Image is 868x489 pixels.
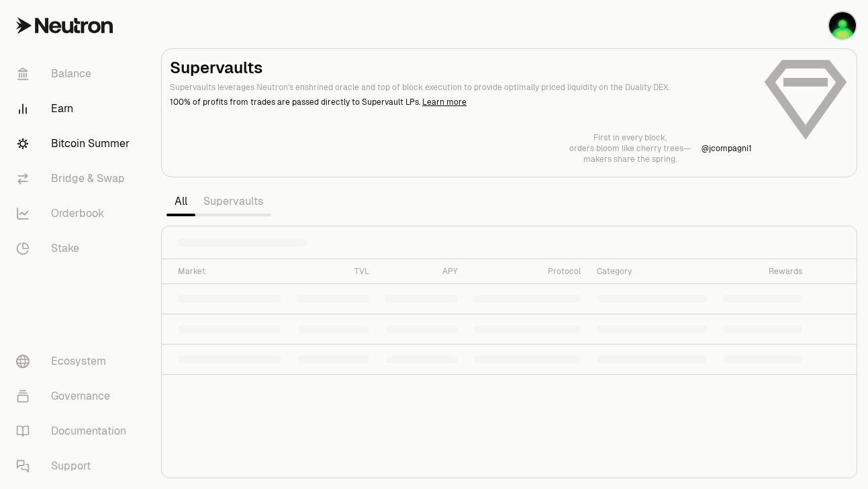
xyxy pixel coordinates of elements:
a: @jcompagni1 [702,143,752,154]
a: Stake [5,231,145,266]
p: @ jcompagni1 [702,143,752,154]
h2: Supervaults [170,57,752,79]
a: Orderbook [5,196,145,231]
img: Blue Ledger [829,12,856,39]
a: Bridge & Swap [5,161,145,196]
p: orders bloom like cherry trees— [569,143,691,154]
a: Supervaults [195,188,271,215]
p: makers share the spring. [569,154,691,165]
a: Bitcoin Summer [5,126,145,161]
a: First in every block,orders bloom like cherry trees—makers share the spring. [569,132,691,165]
a: Earn [5,91,145,126]
div: Market [178,266,281,277]
p: Supervaults leverages Neutron's enshrined oracle and top of block execution to provide optimally ... [170,81,752,93]
a: Ecosystem [5,344,145,379]
p: First in every block, [569,132,691,143]
div: Category [597,266,707,277]
p: 100% of profits from trades are passed directly to Supervault LPs. [170,96,752,108]
a: Governance [5,379,145,414]
div: Protocol [474,266,580,277]
div: Rewards [723,266,802,277]
a: All [166,188,195,215]
a: Documentation [5,414,145,449]
a: Balance [5,56,145,91]
div: APY [385,266,458,277]
a: Learn more [422,97,467,107]
div: TVL [297,266,369,277]
a: Support [5,449,145,484]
